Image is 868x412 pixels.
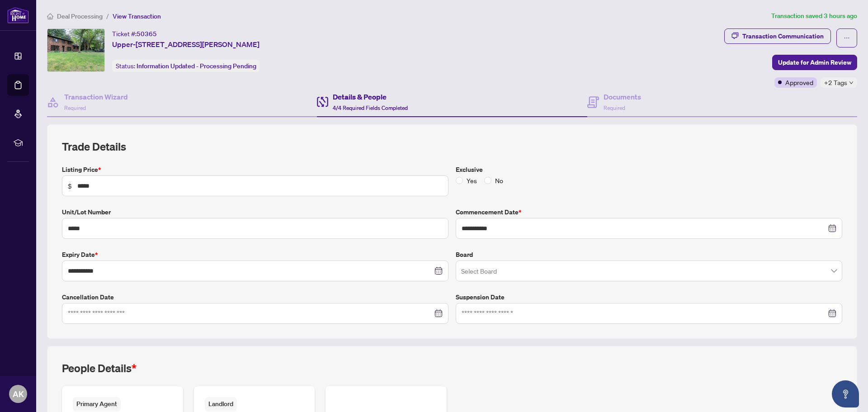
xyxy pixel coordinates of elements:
label: Board [456,250,842,260]
div: Ticket #: [112,28,157,39]
span: AK [13,388,24,400]
span: 4/4 Required Fields Completed [333,104,408,111]
span: No [491,175,507,185]
span: Required [604,104,625,111]
h4: Transaction Wizard [64,91,128,102]
button: Transaction Communication [724,28,831,44]
img: logo [7,7,29,24]
h2: Trade Details [62,139,842,154]
li: / [106,11,109,21]
label: Expiry Date [62,250,448,260]
span: Update for Admin Review [778,55,851,70]
span: Approved [785,77,813,87]
img: IMG-40760384_1.jpg [47,29,104,71]
span: ellipsis [844,35,850,41]
h4: Details & People [333,91,408,102]
label: Unit/Lot Number [62,207,448,217]
span: Primary Agent [73,397,121,411]
span: down [849,81,854,85]
span: home [47,13,53,19]
article: Transaction saved 3 hours ago [771,11,857,21]
span: Deal Processing [57,12,103,20]
label: Cancellation Date [62,292,448,302]
label: Exclusive [456,165,842,175]
span: $ [68,181,72,191]
button: Update for Admin Review [772,55,857,70]
span: View Transaction [113,12,161,20]
span: +2 Tags [824,77,847,88]
span: Required [64,104,86,111]
span: Information Updated - Processing Pending [137,62,256,70]
label: Listing Price [62,165,448,175]
label: Suspension Date [456,292,842,302]
span: 50365 [137,30,157,38]
label: Commencement Date [456,207,842,217]
button: Open asap [832,380,859,407]
h2: People Details [62,361,137,375]
span: Landlord [205,397,237,411]
h4: Documents [604,91,641,102]
span: Yes [463,175,481,185]
span: Upper-[STREET_ADDRESS][PERSON_NAME] [112,39,259,50]
div: Status: [112,60,260,72]
div: Transaction Communication [742,29,824,43]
